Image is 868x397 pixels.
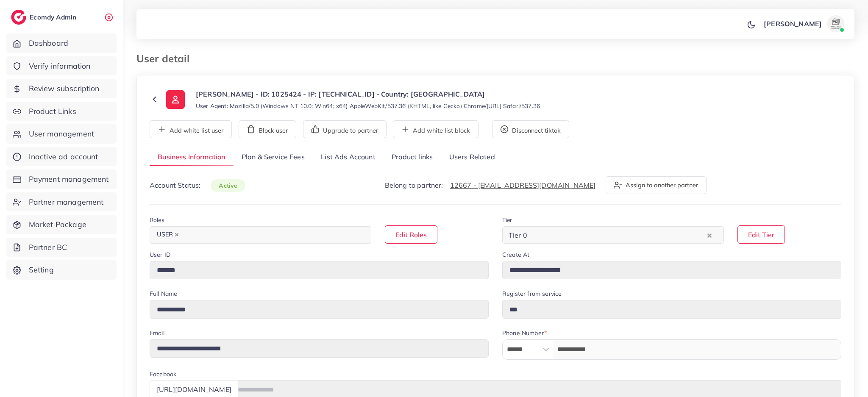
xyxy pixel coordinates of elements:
[6,124,117,144] a: User management
[196,89,540,99] p: [PERSON_NAME] - ID: 1025424 - IP: [TECHNICAL_ID] - Country: [GEOGRAPHIC_DATA]
[6,215,117,234] a: Market Package
[759,15,848,32] a: [PERSON_NAME]avatar
[502,226,724,244] div: Search for option
[29,38,68,49] span: Dashboard
[764,19,822,29] p: [PERSON_NAME]
[11,10,78,25] a: logoEcomdy Admin
[150,289,177,298] label: Full Name
[6,192,117,212] a: Partner management
[6,260,117,280] a: Setting
[393,120,479,138] button: Add white list block
[737,225,785,244] button: Edit Tier
[196,102,540,110] small: User Agent: Mozilla/5.0 (Windows NT 10.0; Win64; x64) AppleWebKit/537.36 (KHTML, like Gecko) Chro...
[502,216,512,224] label: Tier
[385,225,437,244] button: Edit Roles
[6,102,117,121] a: Product Links
[313,148,384,167] a: List Ads Account
[11,10,26,25] img: logo
[6,238,117,257] a: Partner BC
[707,230,712,240] button: Clear Selected
[441,148,503,167] a: Users Related
[166,90,185,109] img: ic-user-info.36bf1079.svg
[29,128,94,139] span: User management
[6,147,117,167] a: Inactive ad account
[150,216,164,224] label: Roles
[239,120,296,138] button: Block user
[29,174,109,185] span: Payment management
[29,151,98,162] span: Inactive ad account
[502,250,529,259] label: Create At
[150,180,245,191] p: Account Status:
[450,181,596,189] a: 12667 - [EMAIL_ADDRESS][DOMAIN_NAME]
[184,228,360,242] input: Search for option
[29,83,100,94] span: Review subscription
[175,233,179,237] button: Deselect USER
[530,228,705,242] input: Search for option
[29,219,86,230] span: Market Package
[827,15,844,32] img: avatar
[29,197,104,208] span: Partner management
[150,329,164,337] label: Email
[30,13,78,21] h2: Ecomdy Admin
[150,226,371,244] div: Search for option
[502,289,562,298] label: Register from service
[606,176,707,194] button: Assign to another partner
[6,169,117,189] a: Payment management
[153,229,183,241] span: USER
[502,329,547,337] label: Phone Number
[29,242,67,253] span: Partner BC
[6,56,117,76] a: Verify information
[150,148,234,167] a: Business Information
[150,250,170,259] label: User ID
[385,180,596,190] p: Belong to partner:
[384,148,441,167] a: Product links
[136,53,196,65] h3: User detail
[150,370,176,378] label: Facebook
[492,120,569,138] button: Disconnect tiktok
[29,264,54,275] span: Setting
[6,79,117,98] a: Review subscription
[29,106,76,117] span: Product Links
[150,120,232,138] button: Add white list user
[507,229,529,242] span: Tier 0
[303,120,387,138] button: Upgrade to partner
[234,148,313,167] a: Plan & Service Fees
[211,179,245,192] span: active
[6,33,117,53] a: Dashboard
[29,61,91,72] span: Verify information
